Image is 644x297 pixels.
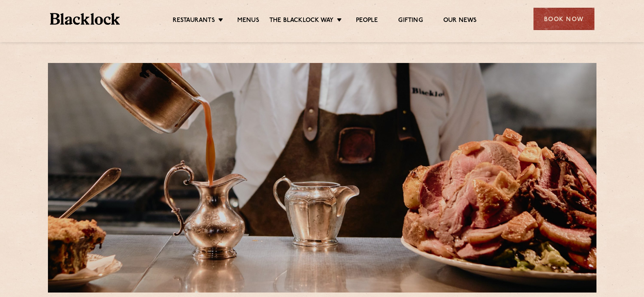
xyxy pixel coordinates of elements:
[356,17,378,26] a: People
[443,17,477,26] a: Our News
[398,17,423,26] a: Gifting
[50,13,120,25] img: BL_Textured_Logo-footer-cropped.svg
[269,17,334,26] a: The Blacklock Way
[237,17,259,26] a: Menus
[173,17,215,26] a: Restaurants
[533,8,594,30] div: Book Now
